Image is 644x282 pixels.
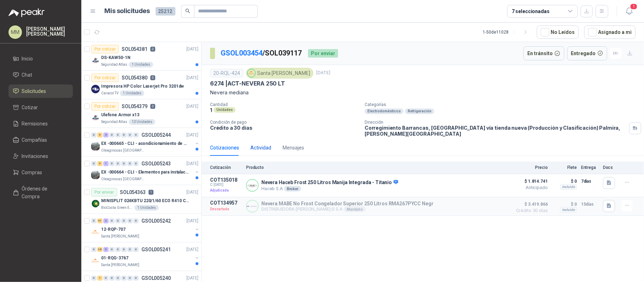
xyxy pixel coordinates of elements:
p: 01-RQG-3767 [101,255,128,262]
div: 0 [133,133,139,137]
span: 25212 [156,7,175,16]
button: No Leídos [537,25,579,39]
div: Por cotizar [91,74,119,82]
p: SOL054380 [122,75,147,80]
div: 0 [121,133,127,137]
p: Adjudicada [210,187,242,194]
div: 0 [109,247,115,252]
button: Asignado a mi [584,25,636,39]
a: Remisiones [8,117,73,130]
a: GSOL003454 [221,49,262,57]
div: 0 [109,218,115,223]
p: 6274 | ACT-NEVERA 250 LT [210,80,285,87]
span: $ 3.419.866 [512,200,548,208]
p: SOL054363 [120,190,146,195]
p: 1 [149,190,153,195]
span: Invitaciones [22,152,48,160]
div: MM [8,25,22,39]
div: 0 [127,276,133,281]
div: 0 [109,276,115,281]
p: COT134957 [210,200,242,206]
div: 4 [103,133,109,137]
p: 1 [210,107,212,113]
a: 0 38 5 0 0 0 0 0 GSOL005241[DATE] Company Logo01-RQG-3767Santa [PERSON_NAME] [91,245,200,268]
div: 1 [103,161,109,166]
p: Haceb S.A [261,186,398,192]
div: Actividad [250,144,271,152]
p: $ 0 [552,177,577,186]
p: Cantidad [210,102,359,107]
p: / SOL039117 [221,48,302,59]
div: 41 [97,218,103,223]
span: search [185,8,190,13]
a: Por cotizarSOL0543790[DATE] Company LogoUlefone Armor x13Seguridad Atlas10 Unidades [81,99,201,128]
img: Company Logo [91,56,100,65]
p: 15 días [581,200,599,208]
p: Impresora HP Color Laserjet Pro 3201dw [101,83,184,90]
div: 3 [103,218,109,223]
span: Cotizar [22,104,38,111]
p: 0 [150,47,155,52]
span: C: [DATE] [210,183,242,187]
p: GSOL005244 [141,133,171,137]
div: Por enviar [308,49,338,58]
div: 0 [127,247,133,252]
p: GSOL005240 [141,276,171,281]
div: 0 [115,161,121,166]
p: DISTRIBUIDORA [PERSON_NAME] G S.A [261,206,434,212]
div: 0 [91,133,97,137]
div: 1 Unidades [134,205,159,211]
div: Incluido [560,207,577,213]
p: [PERSON_NAME] [PERSON_NAME] [26,27,73,36]
div: Mensajes [283,144,304,152]
img: Company Logo [91,171,100,179]
div: Unidades [214,107,236,113]
p: [DATE] [186,132,198,139]
p: Santa [PERSON_NAME] [101,234,139,239]
div: Incluido [560,184,577,190]
p: Flete [552,165,577,170]
p: [DATE] [186,246,198,253]
p: Nevera Haceb Frost 250 Litros Manija Integrada - Titanio [261,180,398,186]
p: Seguridad Atlas [101,119,127,125]
p: SOL054379 [122,104,147,109]
p: 0 [150,75,155,80]
div: 0 [121,247,127,252]
button: En tránsito [523,46,564,60]
p: 12-RQP-707 [101,226,126,233]
div: Por cotizar [91,102,119,111]
a: Inicio [8,52,73,65]
a: Órdenes de Compra [8,182,73,203]
div: 0 [115,276,121,281]
span: Crédito 30 días [512,208,548,213]
img: Company Logo [91,228,100,236]
div: 10 Unidades [129,119,155,125]
p: EX -000664 - CLI - Elementos para instalacion de c [101,169,189,176]
div: 0 [121,218,127,223]
p: [DATE] [186,160,198,167]
span: 1 [630,3,638,10]
div: 20-RQL-424 [210,69,243,77]
div: Mandato [344,206,366,212]
div: 0 [133,247,139,252]
span: Anticipado [512,186,548,190]
a: Compras [8,166,73,179]
img: Company Logo [246,180,258,191]
button: Entregado [567,46,608,60]
a: Invitaciones [8,149,73,163]
p: Corregimiento Barrancas, [GEOGRAPHIC_DATA] vía tienda nueva (Producción y Clasificación) Palmira ... [365,125,626,137]
a: 0 5 1 0 0 0 0 0 GSOL005243[DATE] Company LogoEX -000664 - CLI - Elementos para instalacion de cOl... [91,159,200,182]
p: Crédito a 30 días [210,125,359,131]
p: Ulefone Armor x13 [101,112,139,118]
p: [DATE] [186,218,198,224]
img: Company Logo [91,199,100,208]
p: MINISPLIT 024KBTU 220/1/60 ECO R410 C/FR [101,198,189,204]
p: [DATE] [186,103,198,110]
button: 1 [623,5,636,18]
a: Solicitudes [8,84,73,98]
p: 7 días [581,177,599,186]
span: Chat [22,71,33,79]
div: Por enviar [91,188,117,196]
img: Company Logo [91,142,100,151]
a: Por cotizarSOL0543810[DATE] Company LogoDS-KAW50-1NSeguridad Atlas1 Unidades [81,42,201,71]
